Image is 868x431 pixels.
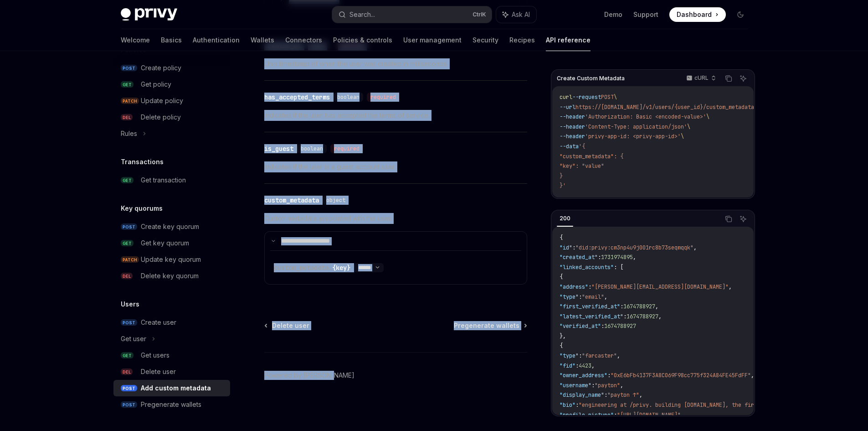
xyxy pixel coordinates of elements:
[403,29,462,51] a: User management
[560,391,604,399] span: "display_name"
[591,362,595,369] span: ,
[614,411,617,419] span: :
[141,383,211,394] div: Add custom metadata
[614,93,617,101] span: \
[560,293,579,301] span: "type"
[617,411,681,419] span: "[URL][DOMAIN_NAME]"
[681,411,684,419] span: ,
[591,382,595,389] span: :
[655,303,658,310] span: ,
[251,29,274,51] a: Wallets
[623,303,655,310] span: 1674788927
[161,29,182,51] a: Basics
[639,391,642,399] span: ,
[473,11,486,18] span: Ctrl K
[560,303,620,310] span: "first_verified_at"
[560,401,575,409] span: "bio"
[579,143,585,150] span: '{
[301,145,323,152] span: boolean
[141,350,169,361] div: Get users
[121,333,146,344] div: Get user
[121,299,139,310] h5: Users
[694,74,709,82] p: cURL
[560,104,575,111] span: --url
[272,321,309,330] span: Delete user
[141,62,181,73] div: Create policy
[633,254,636,261] span: ,
[560,382,591,389] span: "username"
[121,29,150,51] a: Welcome
[614,264,623,271] span: : [
[113,76,230,93] a: GETGet policy
[113,235,230,251] a: GETGet key quorum
[582,293,604,301] span: "email"
[264,161,527,172] p: Indicates if the user is a guest account user.
[579,352,582,359] span: :
[601,93,614,101] span: POST
[601,322,604,330] span: :
[264,371,354,380] a: Powered by [PERSON_NAME]
[512,10,530,19] span: Ask AI
[604,322,636,330] span: 1674788927
[113,109,230,125] a: DELDelete policy
[265,321,309,330] a: Delete user
[113,251,230,268] a: PATCHUpdate key quorum
[349,9,375,20] div: Search...
[141,254,201,265] div: Update key quorum
[264,144,293,153] div: is_guest
[121,81,134,88] span: GET
[141,317,176,328] div: Create user
[560,123,585,130] span: --header
[285,29,322,51] a: Connectors
[585,113,706,120] span: 'Authorization: Basic <encoded-value>'
[454,321,519,330] span: Pregenerate wallets
[121,401,137,408] span: POST
[557,75,625,82] span: Create Custom Metadata
[121,98,139,104] span: PATCH
[274,263,350,272] div: {key}
[141,95,183,106] div: Update policy
[121,8,177,21] img: dark logo
[687,123,690,130] span: \
[560,332,566,340] span: },
[274,264,332,272] span: custom_metadata.
[337,93,360,101] span: boolean
[737,73,749,84] button: Ask AI
[582,352,617,359] span: "farcaster"
[121,177,134,184] span: GET
[560,153,623,160] span: "custom_metadata": {
[141,79,171,90] div: Get policy
[141,175,186,186] div: Get transaction
[693,244,697,251] span: ,
[560,273,563,280] span: {
[509,29,535,51] a: Recipes
[633,10,658,19] a: Support
[611,372,751,379] span: "0xE6bFb4137F3A8C069F98cc775f324A84FE45FdFF"
[560,342,563,349] span: {
[575,104,754,111] span: https://[DOMAIN_NAME]/v1/users/{user_id}/custom_metadata
[575,362,579,369] span: :
[367,93,400,102] div: required
[113,363,230,380] a: DELDelete user
[595,382,620,389] span: "payton"
[560,362,575,369] span: "fid"
[121,256,139,263] span: PATCH
[121,385,137,392] span: POST
[264,213,527,224] p: Custom metadata associated with the user.
[598,254,601,261] span: :
[113,218,230,235] a: POSTCreate key quorum
[113,380,230,396] a: POSTAdd custom metadata
[121,369,133,375] span: DEL
[591,283,729,291] span: "[PERSON_NAME][EMAIL_ADDRESS][DOMAIN_NAME]"
[454,321,526,330] a: Pregenerate wallets
[121,156,164,167] h5: Transactions
[113,268,230,284] a: DELDelete key quorum
[575,401,579,409] span: :
[141,366,176,377] div: Delete user
[193,29,240,51] a: Authentication
[121,319,137,326] span: POST
[588,283,591,291] span: :
[557,213,573,224] div: 200
[330,144,363,153] div: required
[113,347,230,363] a: GETGet users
